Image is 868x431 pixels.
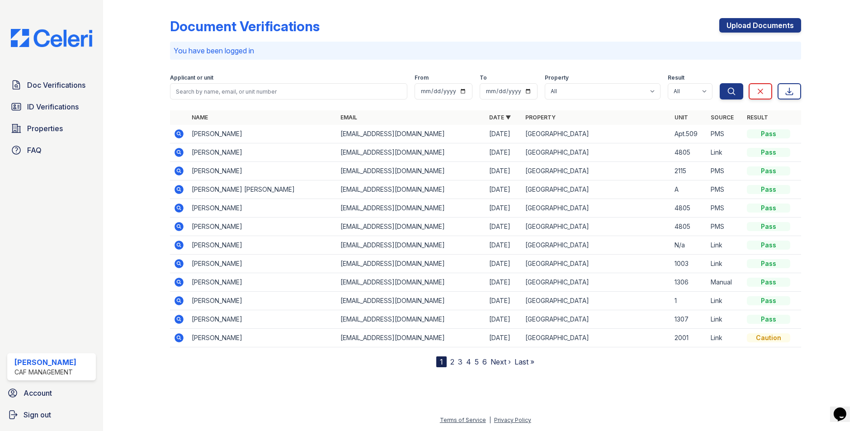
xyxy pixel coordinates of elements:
[415,74,429,81] label: From
[489,417,491,423] div: |
[747,204,790,213] div: Pass
[486,236,522,255] td: [DATE]
[747,222,790,231] div: Pass
[671,125,707,143] td: Apt.509
[14,357,76,368] div: [PERSON_NAME]
[27,145,42,156] span: FAQ
[188,199,337,218] td: [PERSON_NAME]
[671,292,707,310] td: 1
[486,162,522,180] td: [DATE]
[707,329,743,347] td: Link
[747,166,790,175] div: Pass
[747,129,790,138] div: Pass
[747,315,790,324] div: Pass
[450,357,454,366] a: 2
[707,273,743,292] td: Manual
[522,125,670,143] td: [GEOGRAPHIC_DATA]
[4,384,99,402] a: Account
[522,310,670,329] td: [GEOGRAPHIC_DATA]
[475,357,479,366] a: 5
[188,180,337,199] td: [PERSON_NAME] [PERSON_NAME]
[525,114,556,121] a: Property
[671,273,707,292] td: 1306
[707,292,743,310] td: Link
[188,292,337,310] td: [PERSON_NAME]
[747,114,768,121] a: Result
[482,357,487,366] a: 6
[707,125,743,143] td: PMS
[486,329,522,347] td: [DATE]
[188,255,337,273] td: [PERSON_NAME]
[337,199,486,218] td: [EMAIL_ADDRESS][DOMAIN_NAME]
[337,292,486,310] td: [EMAIL_ADDRESS][DOMAIN_NAME]
[830,395,859,422] iframe: chat widget
[671,218,707,236] td: 4805
[14,368,76,377] div: CAF Management
[337,329,486,347] td: [EMAIL_ADDRESS][DOMAIN_NAME]
[522,143,670,162] td: [GEOGRAPHIC_DATA]
[671,143,707,162] td: 4805
[188,310,337,329] td: [PERSON_NAME]
[489,114,511,121] a: Date ▼
[7,119,96,137] a: Properties
[486,273,522,292] td: [DATE]
[707,143,743,162] td: Link
[7,98,96,116] a: ID Verifications
[7,141,96,159] a: FAQ
[707,236,743,255] td: Link
[707,255,743,273] td: Link
[337,310,486,329] td: [EMAIL_ADDRESS][DOMAIN_NAME]
[522,236,670,255] td: [GEOGRAPHIC_DATA]
[192,114,208,121] a: Name
[522,255,670,273] td: [GEOGRAPHIC_DATA]
[458,357,462,366] a: 3
[671,162,707,180] td: 2115
[747,241,790,250] div: Pass
[486,143,522,162] td: [DATE]
[486,310,522,329] td: [DATE]
[486,125,522,143] td: [DATE]
[170,83,407,99] input: Search by name, email, or unit number
[170,74,213,81] label: Applicant or unit
[188,143,337,162] td: [PERSON_NAME]
[340,114,357,121] a: Email
[486,199,522,218] td: [DATE]
[668,74,684,81] label: Result
[707,180,743,199] td: PMS
[480,74,487,81] label: To
[188,218,337,236] td: [PERSON_NAME]
[188,236,337,255] td: [PERSON_NAME]
[707,218,743,236] td: PMS
[671,255,707,273] td: 1003
[711,114,734,121] a: Source
[188,125,337,143] td: [PERSON_NAME]
[188,329,337,347] td: [PERSON_NAME]
[747,148,790,157] div: Pass
[27,123,63,134] span: Properties
[440,417,486,423] a: Terms of Service
[486,218,522,236] td: [DATE]
[747,185,790,194] div: Pass
[522,180,670,199] td: [GEOGRAPHIC_DATA]
[671,236,707,255] td: N/a
[707,310,743,329] td: Link
[174,45,797,56] p: You have been logged in
[337,236,486,255] td: [EMAIL_ADDRESS][DOMAIN_NAME]
[188,273,337,292] td: [PERSON_NAME]
[671,310,707,329] td: 1307
[522,199,670,218] td: [GEOGRAPHIC_DATA]
[486,292,522,310] td: [DATE]
[486,180,522,199] td: [DATE]
[4,406,99,424] button: Sign out
[719,18,801,33] a: Upload Documents
[522,218,670,236] td: [GEOGRAPHIC_DATA]
[747,296,790,305] div: Pass
[337,125,486,143] td: [EMAIL_ADDRESS][DOMAIN_NAME]
[747,259,790,268] div: Pass
[4,29,99,47] img: CE_Logo_Blue-a8612792a0a2168367f1c8372b55b34899dd931a85d93a1a3d3e32e68fde9ad4.png
[466,357,471,366] a: 4
[486,255,522,273] td: [DATE]
[747,333,790,342] div: Caution
[337,218,486,236] td: [EMAIL_ADDRESS][DOMAIN_NAME]
[436,356,447,367] div: 1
